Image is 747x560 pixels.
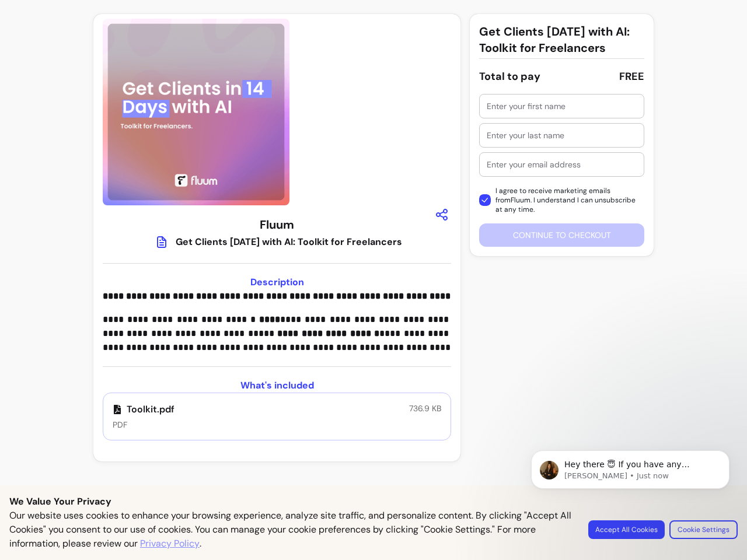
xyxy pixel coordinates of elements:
[487,100,637,112] input: Enter your first name
[9,509,574,551] p: Our website uses cookies to enhance your browsing experience, analyze site traffic, and personali...
[487,129,637,141] input: Enter your last name
[514,426,747,554] iframe: Intercom notifications message
[176,235,402,249] div: Get Clients [DATE] with AI: Toolkit for Freelancers
[103,379,451,393] h3: What's included
[103,275,451,289] h3: Description
[260,216,294,233] h3: Fluum
[113,419,174,430] p: PDF
[479,23,644,56] h3: Get Clients [DATE] with AI: Toolkit for Freelancers
[409,402,441,414] p: 736.9 KB
[479,68,540,85] div: Total to pay
[9,495,738,509] p: We Value Your Privacy
[619,68,644,85] div: FREE
[140,537,200,551] a: Privacy Policy
[113,402,174,416] p: Toolkit.pdf
[103,19,289,205] img: https://d3pz9znudhj10h.cloudfront.net/9e4209f5-0baa-4e25-8d37-a980f0b6fe04
[487,159,637,170] input: Enter your email address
